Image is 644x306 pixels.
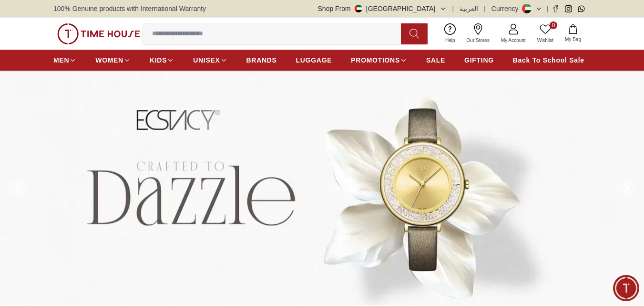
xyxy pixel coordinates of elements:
[57,23,140,44] img: ...
[351,55,400,65] span: PROMOTIONS
[550,21,557,29] span: 0
[546,4,548,13] span: |
[53,52,76,69] a: MEN
[484,4,486,13] span: |
[464,52,494,69] a: GIFTING
[578,5,585,12] a: Whatsapp
[532,21,559,46] a: 0Wishlist
[552,5,559,12] a: Facebook
[426,52,445,69] a: SALE
[491,4,522,13] div: Currency
[513,55,584,65] span: Back To School Sale
[463,37,493,44] span: Our Stores
[150,55,167,65] span: KIDS
[460,4,478,13] button: العربية
[296,52,332,69] a: LUGGAGE
[53,55,69,65] span: MEN
[565,5,572,12] a: Instagram
[464,55,494,65] span: GIFTING
[426,55,445,65] span: SALE
[296,55,332,65] span: LUGGAGE
[246,52,277,69] a: BRANDS
[440,21,461,46] a: Help
[193,52,227,69] a: UNISEX
[355,5,362,12] img: United Arab Emirates
[193,55,220,65] span: UNISEX
[246,55,277,65] span: BRANDS
[95,52,131,69] a: WOMEN
[452,4,454,13] span: |
[150,52,174,69] a: KIDS
[533,37,557,44] span: Wishlist
[441,37,459,44] span: Help
[513,52,584,69] a: Back To School Sale
[559,22,587,45] button: My Bag
[461,21,495,46] a: Our Stores
[497,37,530,44] span: My Account
[351,52,407,69] a: PROMOTIONS
[318,4,447,13] button: Shop From[GEOGRAPHIC_DATA]
[95,55,123,65] span: WOMEN
[53,4,206,13] span: 100% Genuine products with International Warranty
[561,36,585,43] span: My Bag
[613,275,639,301] div: Chat Widget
